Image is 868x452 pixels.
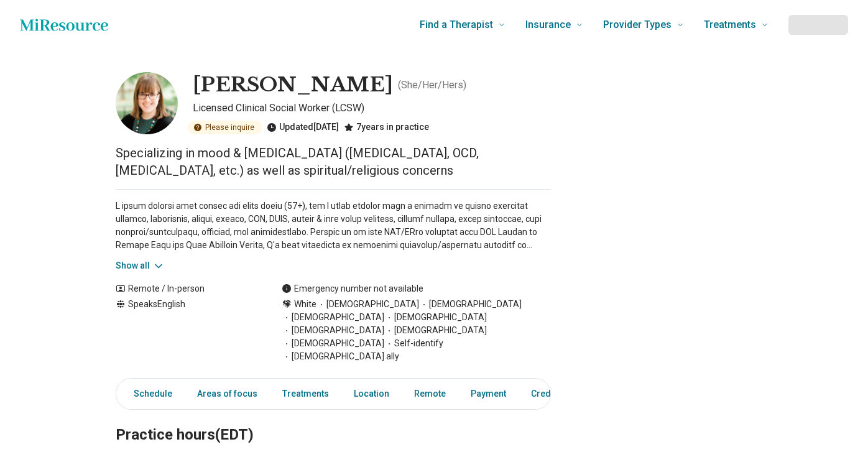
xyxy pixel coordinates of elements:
div: Speaks English [116,298,257,363]
a: Schedule [119,381,180,407]
span: [DEMOGRAPHIC_DATA] [282,324,384,337]
a: Remote [407,381,453,407]
a: Location [346,381,397,407]
div: Remote / In-person [116,282,257,295]
span: [DEMOGRAPHIC_DATA] [384,311,487,324]
span: [DEMOGRAPHIC_DATA] ally [282,350,399,363]
span: Provider Types [603,16,672,34]
a: Credentials [524,381,586,407]
div: 7 years in practice [344,121,429,134]
a: Payment [463,381,514,407]
span: [DEMOGRAPHIC_DATA] [282,311,384,324]
p: Licensed Clinical Social Worker (LCSW) [193,101,551,116]
div: Emergency number not available [282,282,423,295]
span: Treatments [704,16,756,34]
span: [DEMOGRAPHIC_DATA] [384,324,487,337]
p: ( She/Her/Hers ) [398,78,466,93]
a: Areas of focus [190,381,265,407]
div: Please inquire [188,121,262,134]
span: [DEMOGRAPHIC_DATA] [316,298,419,311]
img: Julia Powers Davis, Licensed Clinical Social Worker (LCSW) [116,72,178,134]
span: [DEMOGRAPHIC_DATA] [282,337,384,350]
span: Self-identify [384,337,443,350]
h1: [PERSON_NAME] [193,72,393,98]
a: Treatments [275,381,336,407]
span: Find a Therapist [420,16,493,34]
div: Updated [DATE] [267,121,339,134]
span: Insurance [525,16,571,34]
p: L ipsum dolorsi amet consec adi elits doeiu (57+), tem I utlab etdolor magn a enimadm ve quisno e... [116,200,551,252]
h2: Practice hours (EDT) [116,395,551,446]
span: [DEMOGRAPHIC_DATA] [419,298,522,311]
span: White [294,298,316,311]
a: Home page [20,12,108,37]
p: Specializing in mood & [MEDICAL_DATA] ([MEDICAL_DATA], OCD, [MEDICAL_DATA], etc.) as well as spir... [116,144,551,179]
button: Show all [116,259,165,272]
